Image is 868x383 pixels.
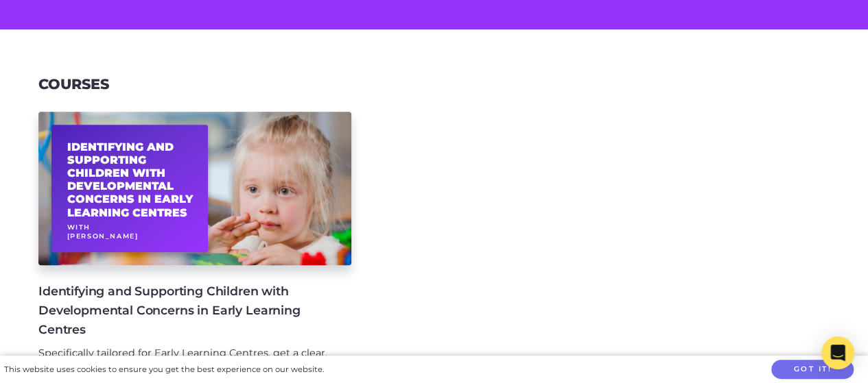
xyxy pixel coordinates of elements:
[38,282,329,339] h4: Identifying and Supporting Children with Developmental Concerns in Early Learning Centres
[67,140,193,219] h2: Identifying and Supporting Children with Developmental Concerns in Early Learning Centres
[67,232,139,240] span: [PERSON_NAME]
[771,360,854,380] button: Got it!
[67,223,91,231] span: With
[38,76,109,93] h3: Courses
[4,362,324,377] div: This website uses cookies to ensure you get the best experience on our website.
[821,336,854,369] div: Open Intercom Messenger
